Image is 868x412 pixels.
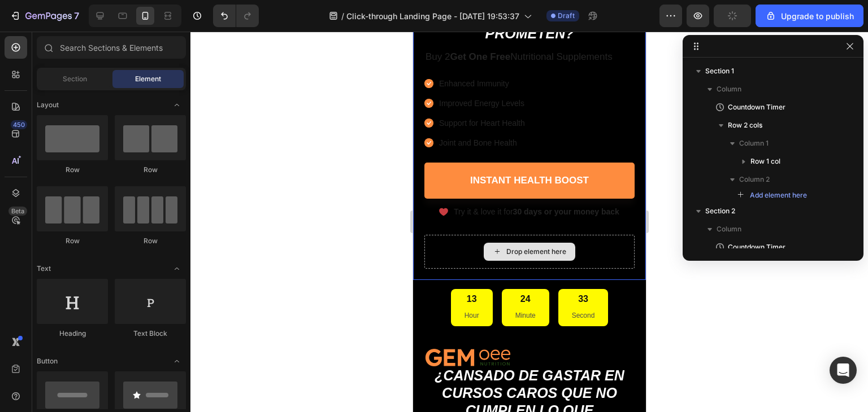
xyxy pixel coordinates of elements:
[168,352,186,370] span: Toggle open
[732,189,812,202] button: Add element here
[37,328,108,339] div: Heading
[11,120,27,129] div: 450
[168,96,186,114] span: Toggle open
[21,336,211,404] i: ¿Cansado de gastar en cursos caros que no cumplen lo que prometen?
[341,10,344,22] span: /
[346,10,519,22] span: Click-through Landing Page - [DATE] 19:53:37
[213,5,259,27] div: Undo/Redo
[37,236,108,246] div: Row
[728,120,762,131] span: Row 2 cols
[728,242,785,253] span: Countdown Timer
[750,190,807,200] span: Add element here
[5,5,84,27] button: 7
[37,36,186,59] input: Search Sections & Elements
[830,357,857,384] div: Open Intercom Messenger
[705,65,734,77] span: Section 1
[705,205,735,217] span: Section 2
[765,10,854,22] div: Upgrade to publish
[750,156,780,167] span: Row 1 col
[413,32,646,412] iframe: Design area
[63,74,87,84] span: Section
[558,11,575,21] span: Draft
[37,356,58,366] span: Button
[37,264,51,274] span: Text
[8,207,27,216] div: Beta
[37,100,59,110] span: Layout
[115,165,186,175] div: Row
[739,174,770,185] span: Column 2
[717,223,741,235] span: Column
[115,328,186,339] div: Text Block
[74,9,79,23] p: 7
[728,102,785,113] span: Countdown Timer
[168,260,186,278] span: Toggle open
[37,165,108,175] div: Row
[717,84,741,95] span: Column
[739,138,769,149] span: Column 1
[756,5,863,27] button: Upgrade to publish
[115,236,186,246] div: Row
[135,74,161,84] span: Element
